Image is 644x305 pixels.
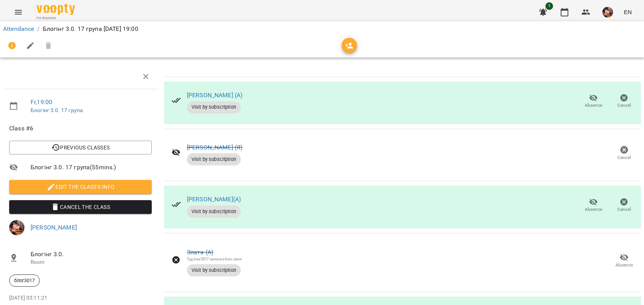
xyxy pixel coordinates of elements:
span: Absence [615,262,633,268]
span: Cancel the class [15,202,146,212]
span: Visit by subscription [187,104,241,111]
span: блог3017 [10,277,39,284]
button: EN [621,5,635,19]
nav: breadcrumb [3,24,641,34]
span: Visit by subscription [187,267,241,274]
span: Cancel [617,154,631,161]
span: Class #6 [9,124,152,133]
span: Visit by subscription [187,156,241,163]
span: Блогінг 3.0. 17 група ( 55 mins. ) [31,163,152,172]
a: [PERSON_NAME] (Я) [187,144,243,151]
img: 2a048b25d2e557de8b1a299ceab23d88.jpg [602,7,613,18]
div: блог3017 [9,274,40,287]
a: Блогінг 3.0. 17 група [31,107,83,113]
span: 1 [545,2,553,10]
span: Cancel [617,102,631,109]
a: [PERSON_NAME] (А) [187,91,243,99]
img: Voopty Logo [37,4,75,15]
button: Edit the class's Info [9,180,152,194]
a: Attendance [3,25,34,32]
p: [DATE] 03:11:21 [9,294,152,302]
span: Previous Classes [15,143,146,152]
span: Absence [585,206,602,213]
a: [PERSON_NAME] [31,224,77,231]
p: Room [31,258,152,266]
button: Absence [578,91,609,112]
span: Edit the class's Info [15,182,146,191]
button: Cancel [609,143,639,164]
p: Блогінг 3.0. 17 група [DATE] 19:00 [43,24,138,34]
button: Menu [9,3,28,21]
span: Cancel [617,206,631,213]
button: Absence [609,250,639,271]
li: / [37,24,39,34]
img: 2a048b25d2e557de8b1a299ceab23d88.jpg [9,220,24,235]
span: For Business [37,16,75,21]
button: Absence [578,195,609,216]
a: Злата (А) [187,249,213,256]
div: Tag блог3017 removed from client [187,257,242,262]
a: [PERSON_NAME](А) [187,196,241,203]
a: Fr , 19:00 [31,98,52,106]
button: Previous Classes [9,141,152,154]
span: Visit by subscription [187,208,241,215]
span: Блогінг 3.0. [31,250,152,259]
button: Cancel the class [9,200,152,214]
button: Cancel [609,195,639,216]
button: Cancel [609,91,639,112]
span: EN [624,8,632,16]
span: Absence [585,102,602,109]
